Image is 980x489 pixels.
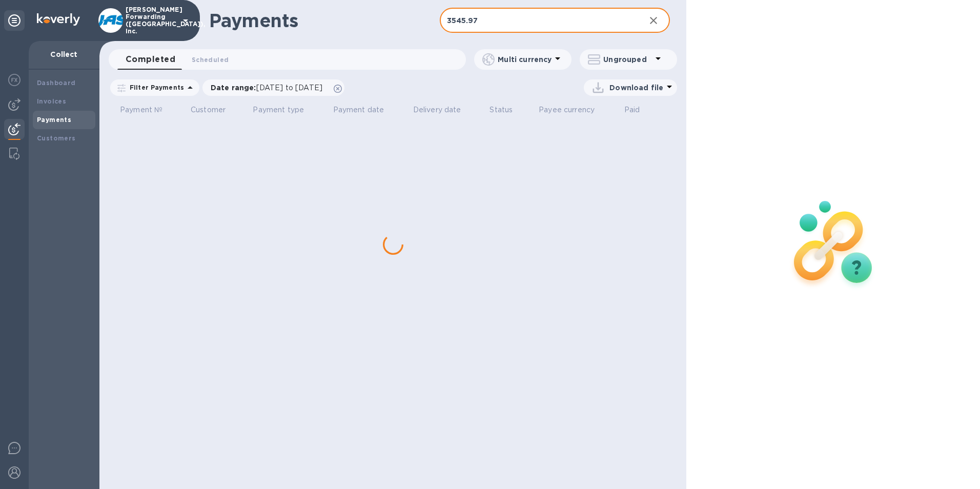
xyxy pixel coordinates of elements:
[333,105,384,115] p: Payment date
[120,105,162,115] p: Payment №
[37,116,71,124] b: Payments
[333,105,398,115] span: Payment date
[209,10,440,31] h1: Payments
[202,79,344,96] div: Date range:[DATE] to [DATE]
[191,105,239,115] span: Customer
[192,54,229,65] span: Scheduled
[37,49,91,59] p: Collect
[539,105,608,115] span: Payee currency
[126,83,184,92] p: Filter Payments
[126,52,175,67] span: Completed
[609,83,663,93] p: Download file
[256,84,322,92] span: [DATE] to [DATE]
[624,105,640,115] p: Paid
[498,54,552,65] p: Multi currency
[8,74,21,86] img: Foreign exchange
[253,105,317,115] span: Payment type
[539,105,595,115] p: Payee currency
[120,105,176,115] span: Payment №
[126,6,177,35] p: [PERSON_NAME] Forwarding ([GEOGRAPHIC_DATA]), Inc.
[37,79,76,87] b: Dashboard
[413,105,475,115] span: Delivery date
[37,134,76,142] b: Customers
[37,97,66,105] b: Invoices
[253,105,304,115] p: Payment type
[603,54,652,65] p: Ungrouped
[191,105,226,115] p: Customer
[489,105,526,115] span: Status
[211,83,328,93] p: Date range :
[413,105,461,115] p: Delivery date
[37,13,80,26] img: Logo
[4,10,25,31] div: Unpin categories
[624,105,654,115] span: Paid
[489,105,513,115] p: Status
